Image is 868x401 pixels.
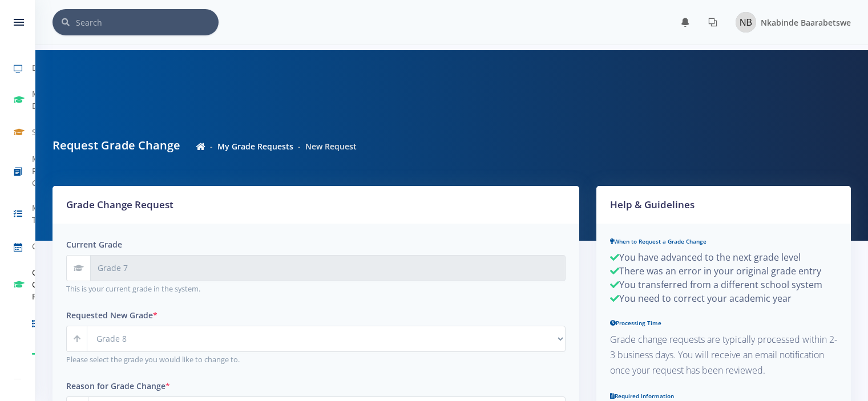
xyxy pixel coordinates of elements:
[610,250,837,264] li: You have advanced to the next grade level
[726,10,851,35] a: Image placeholder Nkabinde Baarabetswe
[66,238,122,250] label: Current Grade
[610,278,837,291] li: You transferred from a different school system
[217,141,293,152] a: My Grade Requests
[610,291,837,305] li: You need to correct your academic year
[76,9,219,35] input: Search
[66,283,566,294] small: This is your current grade in the system.
[66,309,158,321] label: Requested New Grade
[736,12,756,33] img: Image placeholder
[610,332,837,379] p: Grade change requests are typically processed within 2-3 business days. You will receive an email...
[610,197,756,212] h3: Help & Guidelines
[196,140,357,152] nav: breadcrumb
[66,380,170,392] label: Reason for Grade Change
[293,140,357,152] li: New Request
[761,17,851,28] span: Nkabinde Baarabetswe
[610,319,837,327] h6: Processing Time
[610,237,837,246] h6: When to Request a Grade Change
[66,197,393,212] h3: Grade Change Request
[610,264,837,278] li: There was an error in your original grade entry
[53,137,180,154] h6: Request Grade Change
[66,354,566,365] small: Please select the grade you would like to change to.
[610,392,837,400] h6: Required Information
